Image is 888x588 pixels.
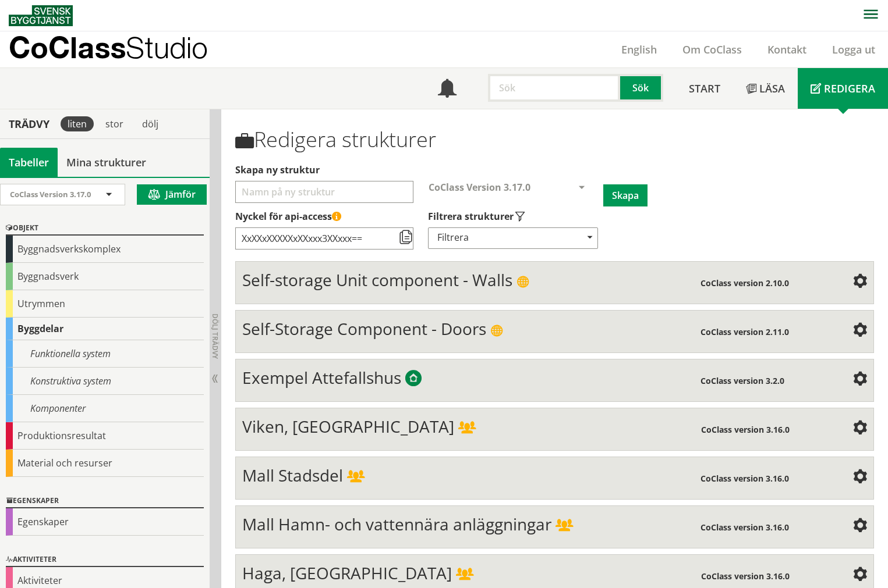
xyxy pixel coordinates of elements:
[61,116,94,131] div: liten
[755,42,819,56] a: Kontakt
[701,375,784,386] span: CoClass version 3.2.0
[126,30,208,65] span: Studio
[242,415,454,437] span: Viken, [GEOGRAPHIC_DATA]
[6,553,204,567] div: Aktiviteter
[853,471,867,484] span: Inställningar
[798,68,888,109] a: Redigera
[6,318,204,340] div: Byggdelar
[853,568,867,582] span: Inställningar
[58,148,155,177] a: Mina strukturer
[701,522,789,533] span: CoClass version 3.16.0
[701,326,789,337] span: CoClass version 2.11.0
[242,269,512,291] span: Self-storage Unit component - Walls
[9,41,208,54] p: CoClass
[853,422,867,436] span: Inställningar
[6,450,204,477] div: Material och resurser
[6,340,204,368] div: Funktionella system
[242,366,401,389] span: Exempel Attefallshus
[6,422,204,450] div: Produktionsresultat
[438,80,457,99] span: Notifikationer
[689,81,720,95] span: Start
[10,189,91,199] span: CoClass Version 3.17.0
[2,117,56,130] div: Trädvy
[428,210,597,223] label: Välj vilka typer av strukturer som ska visas i din strukturlista
[853,373,867,387] span: Inställningar
[853,519,867,533] span: Inställningar
[428,227,598,249] div: Filtrera
[824,81,875,95] span: Redigera
[6,263,204,290] div: Byggnadsverk
[235,227,413,250] input: Nyckel till åtkomststruktur via API (kräver API-licensabonnemang)
[405,371,422,387] span: Byggtjänsts exempelstrukturer
[135,116,165,131] div: dölj
[819,42,888,56] a: Logga ut
[6,290,204,318] div: Utrymmen
[399,231,413,245] span: Kopiera
[6,236,204,263] div: Byggnadsverkskomplex
[235,127,875,152] h1: Redigera strukturer
[332,212,341,222] span: Denna API-nyckel ger åtkomst till alla strukturer som du har skapat eller delat med dig av. Håll ...
[556,520,573,533] span: Delad struktur
[9,5,73,26] img: Svensk Byggtjänst
[9,31,233,67] a: CoClassStudio
[853,275,867,289] span: Inställningar
[670,42,755,56] a: Om CoClass
[6,368,204,395] div: Konstruktiva system
[490,325,503,337] span: Publik struktur
[701,473,789,484] span: CoClass version 3.16.0
[6,395,204,422] div: Komponenter
[242,318,486,340] span: Self-Storage Component - Doors
[759,81,785,95] span: Läsa
[98,116,130,131] div: stor
[701,277,789,288] span: CoClass version 2.10.0
[347,471,365,484] span: Delad struktur
[733,68,798,109] a: Läsa
[235,181,413,203] input: Välj ett namn för att skapa en ny struktur Välj vilka typer av strukturer som ska visas i din str...
[516,276,529,288] span: Publik struktur
[701,571,790,582] span: CoClass version 3.16.0
[242,513,551,535] span: Mall Hamn- och vattennära anläggningar
[620,74,663,102] button: Sök
[137,184,207,205] button: Jämför
[235,163,875,176] label: Välj ett namn för att skapa en ny struktur
[853,324,867,338] span: Inställningar
[701,424,790,435] span: CoClass version 3.16.0
[676,68,733,109] a: Start
[210,313,220,359] span: Dölj trädvy
[242,464,343,486] span: Mall Stadsdel
[458,422,476,435] span: Delad struktur
[488,74,620,102] input: Sök
[6,222,204,236] div: Objekt
[603,184,648,206] button: Skapa
[6,494,204,508] div: Egenskaper
[235,210,875,223] label: Nyckel till åtkomststruktur via API (kräver API-licensabonnemang)
[608,42,670,56] a: English
[456,569,473,582] span: Delad struktur
[419,181,603,210] div: Välj CoClass-version för att skapa en ny struktur
[242,562,452,584] span: Haga, [GEOGRAPHIC_DATA]
[429,181,530,194] span: CoClass Version 3.17.0
[6,508,204,536] div: Egenskaper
